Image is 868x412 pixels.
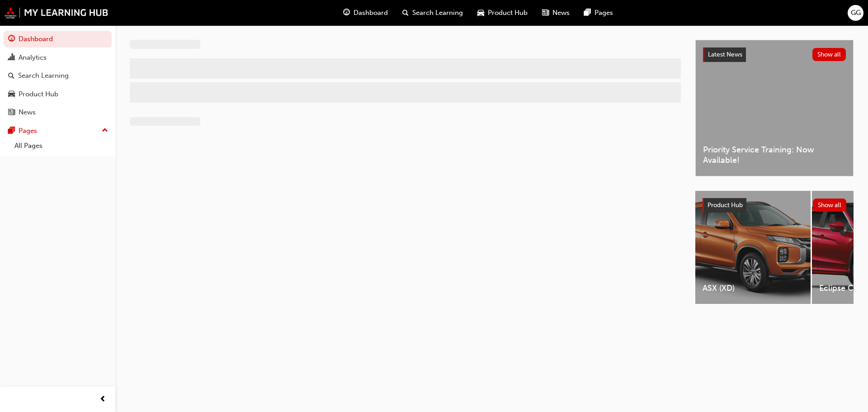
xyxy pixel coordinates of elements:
a: Latest NewsShow all [703,47,846,62]
span: news-icon [542,7,549,19]
span: GG [851,8,861,18]
div: Pages [19,126,37,136]
a: Analytics [4,49,112,66]
span: search-icon [8,72,14,80]
span: Product Hub [708,201,743,209]
button: Pages [4,123,112,139]
button: DashboardAnalyticsSearch LearningProduct HubNews [4,29,112,123]
a: ASX (XD) [695,191,811,304]
span: Pages [594,8,613,18]
a: news-iconNews [535,4,577,22]
a: Product Hub [4,86,112,103]
div: Search Learning [18,71,69,81]
a: Search Learning [4,67,112,84]
a: guage-iconDashboard [336,4,395,22]
span: car-icon [477,7,484,19]
a: All Pages [11,139,112,153]
span: Dashboard [354,8,388,18]
span: up-icon [102,125,108,137]
button: Show all [813,199,847,212]
span: Search Learning [412,8,463,18]
span: guage-icon [343,7,350,19]
span: guage-icon [8,35,15,43]
span: car-icon [8,90,15,99]
span: Product Hub [488,8,528,18]
span: prev-icon [99,394,106,405]
a: car-iconProduct Hub [470,4,535,22]
a: pages-iconPages [577,4,620,22]
a: News [4,104,112,121]
div: Analytics [19,52,47,63]
div: Product Hub [19,89,58,99]
span: Latest News [708,51,742,58]
span: Priority Service Training: Now Available! [703,145,846,165]
a: Dashboard [4,31,112,47]
span: News [552,8,570,18]
span: pages-icon [8,127,15,135]
span: ASX (XD) [703,283,803,294]
div: News [19,107,36,118]
span: news-icon [8,109,15,117]
button: GG [848,5,863,21]
span: search-icon [402,7,409,19]
a: Latest NewsShow allPriority Service Training: Now Available! [695,40,854,176]
span: chart-icon [8,54,15,62]
a: Product HubShow all [703,198,846,213]
span: pages-icon [584,7,591,19]
a: search-iconSearch Learning [395,4,470,22]
img: mmal [5,7,108,19]
button: Show all [812,48,846,61]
